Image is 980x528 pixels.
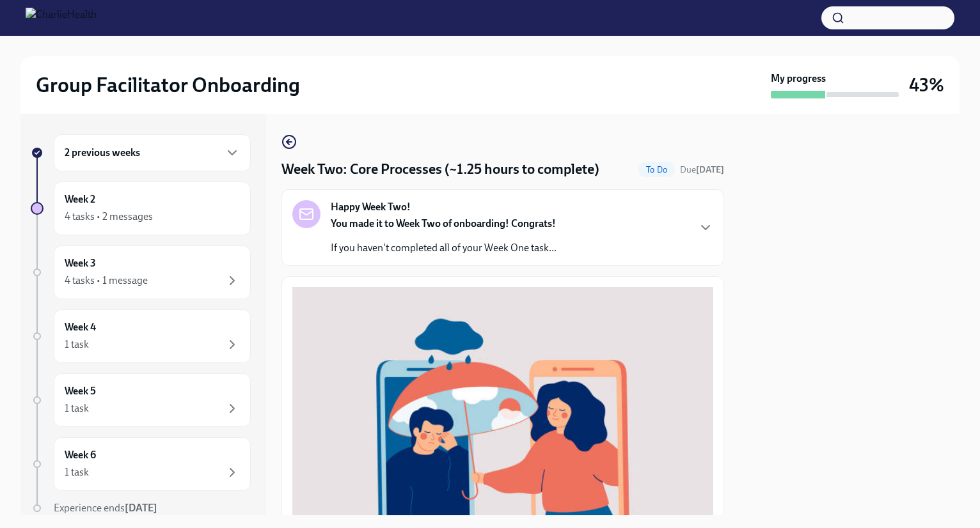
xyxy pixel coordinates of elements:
div: 1 task [65,465,89,479]
h6: Week 6 [65,448,96,462]
strong: My progress [771,72,826,86]
div: 1 task [65,338,89,352]
span: August 11th, 2025 08:00 [680,164,724,176]
div: 4 tasks • 1 message [65,274,148,288]
strong: [DATE] [696,164,724,175]
div: 4 tasks • 2 messages [65,210,153,224]
a: Week 61 task [31,437,251,491]
h6: Week 4 [65,320,96,334]
p: If you haven't completed all of your Week One task... [331,241,557,255]
a: Week 41 task [31,309,251,363]
a: Week 34 tasks • 1 message [31,245,251,299]
h6: Week 3 [65,256,96,270]
h6: 2 previous weeks [65,146,140,160]
strong: [DATE] [125,502,157,514]
a: Week 24 tasks • 2 messages [31,182,251,235]
span: To Do [638,165,675,175]
h6: Week 2 [65,192,95,206]
div: 1 task [65,401,89,415]
div: 2 previous weeks [54,134,251,171]
h3: 43% [909,74,944,97]
img: CharlieHealth [26,8,97,28]
h6: Week 5 [65,384,96,398]
strong: You made it to Week Two of onboarding! Congrats! [331,217,556,229]
a: Week 51 task [31,373,251,427]
h2: Group Facilitator Onboarding [36,72,300,98]
span: Experience ends [54,502,157,514]
h4: Week Two: Core Processes (~1.25 hours to complete) [281,160,599,179]
strong: Happy Week Two! [331,200,411,214]
span: Due [680,164,724,175]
